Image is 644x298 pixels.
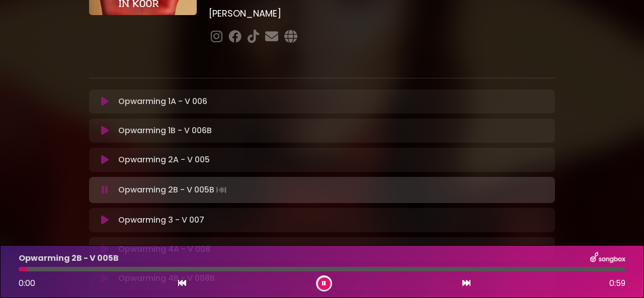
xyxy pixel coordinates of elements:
span: 0:59 [609,277,625,289]
span: 0:00 [19,277,35,289]
p: Opwarming 2B - V 005B [118,183,228,197]
p: Opwarming 2A - V 005 [118,154,210,166]
img: songbox-logo-white.png [590,252,625,265]
p: Opwarming 3 - V 007 [118,214,204,226]
p: Opwarming 2B - V 005B [19,252,119,264]
img: waveform4.gif [214,183,228,197]
p: Opwarming 1A - V 006 [118,95,207,108]
p: Opwarming 4A - V 008 [118,243,210,255]
p: Opwarming 1B - V 006B [118,125,212,137]
h3: [PERSON_NAME] [209,8,555,19]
